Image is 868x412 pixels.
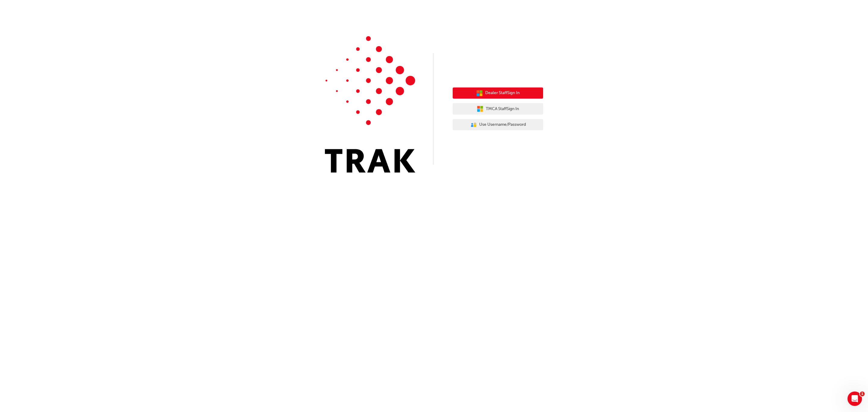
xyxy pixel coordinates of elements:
button: Dealer StaffSign In [453,87,543,99]
iframe: Intercom live chat [848,391,862,406]
span: Dealer Staff Sign In [485,90,520,97]
button: Use Username/Password [453,119,543,131]
img: Trak [325,36,415,173]
span: Use Username/Password [479,121,526,128]
button: TMCA StaffSign In [453,103,543,115]
span: TMCA Staff Sign In [486,106,519,113]
span: 1 [860,391,865,396]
